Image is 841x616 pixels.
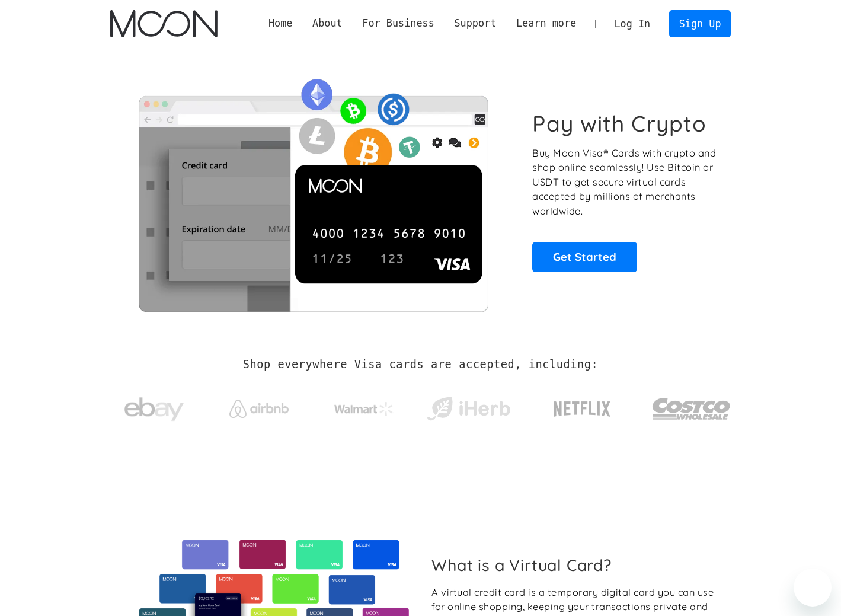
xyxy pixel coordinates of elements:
[516,16,576,31] div: Learn more
[445,16,506,31] div: Support
[353,16,445,31] div: For Business
[454,16,496,31] div: Support
[110,10,218,37] img: Moon Logo
[215,388,303,424] a: Airbnb
[532,110,706,137] h1: Pay with Crypto
[506,16,586,31] div: Learn more
[124,391,184,428] img: ebay
[532,242,637,272] a: Get Started
[302,16,352,31] div: About
[424,394,513,425] img: iHerb
[362,16,434,31] div: For Business
[243,358,598,371] h2: Shop everywhere Visa cards are accepted, including:
[319,390,408,422] a: Walmart
[529,382,635,430] a: Netflix
[605,11,660,37] a: Log In
[652,387,731,431] img: Costco
[110,10,218,37] a: home
[424,382,513,430] a: iHerb
[334,402,394,416] img: Walmart
[110,379,199,434] a: ebay
[552,394,612,424] img: Netflix
[258,16,302,31] a: Home
[110,71,516,311] img: Moon Cards let you spend your crypto anywhere Visa is accepted.
[794,569,832,607] iframe: Button to launch messaging window
[312,16,343,31] div: About
[652,375,731,437] a: Costco
[532,146,718,219] p: Buy Moon Visa® Cards with crypto and shop online seamlessly! Use Bitcoin or USDT to get secure vi...
[431,556,721,574] h2: What is a Virtual Card?
[229,400,289,418] img: Airbnb
[669,10,731,37] a: Sign Up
